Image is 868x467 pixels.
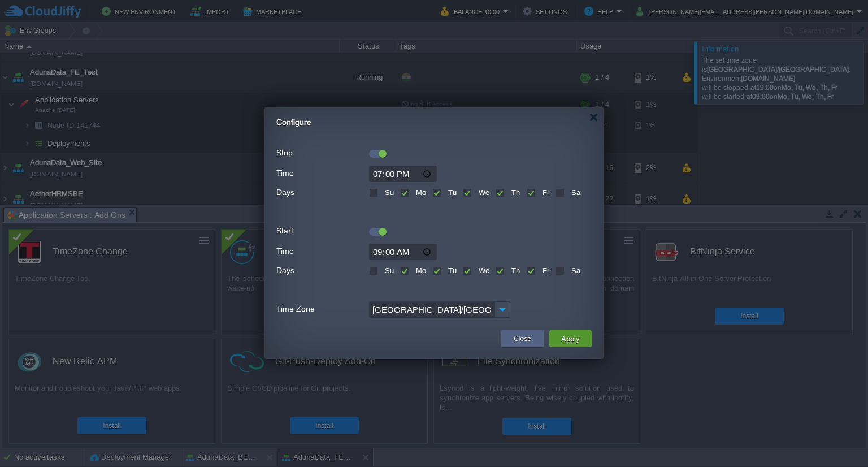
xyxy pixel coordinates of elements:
label: Stop [276,145,368,161]
label: Tu [445,266,457,275]
label: We [476,266,489,275]
label: We [476,188,489,197]
label: Start [276,223,368,239]
label: Th [509,188,520,197]
label: Th [509,266,520,275]
label: Su [382,266,394,275]
label: Sa [568,266,580,275]
button: Close [514,333,531,344]
label: Mo [413,266,426,275]
label: Days [276,185,368,200]
span: Configure [276,118,311,127]
label: Fr [540,188,549,197]
label: Days [276,263,368,278]
label: Su [382,188,394,197]
label: Mo [413,188,426,197]
label: Fr [540,266,549,275]
label: Time [276,166,368,181]
label: Time Zone [276,301,368,317]
button: Apply [558,332,583,345]
label: Sa [568,188,580,197]
label: Tu [445,188,457,197]
label: Time [276,244,368,259]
